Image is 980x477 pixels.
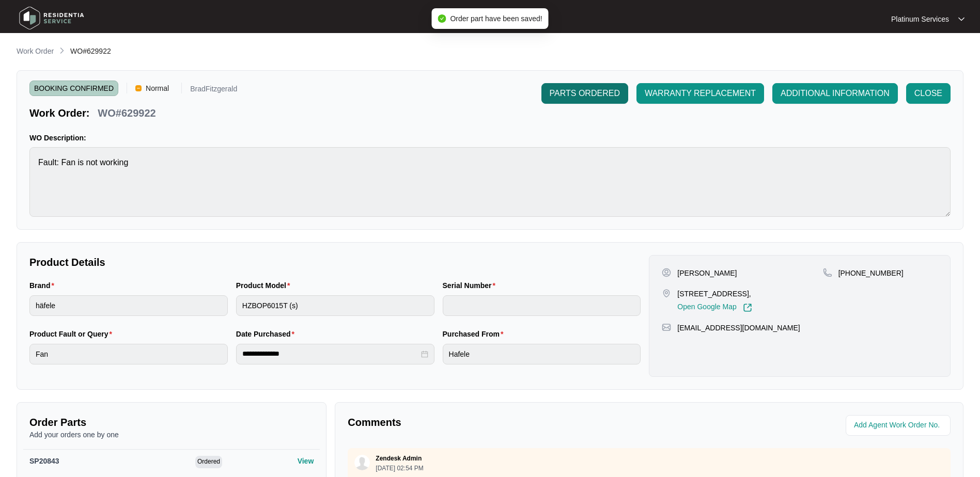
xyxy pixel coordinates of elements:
[195,456,222,468] span: Ordered
[443,280,500,291] label: Serial Number
[914,87,942,100] span: CLOSE
[677,303,752,312] a: Open Google Map
[29,255,641,269] p: Product Details
[29,344,228,364] input: Product Fault or Query
[781,87,890,100] span: ADDITIONAL INFORMATION
[29,415,314,430] p: Order Parts
[443,344,641,364] input: Purchased From
[450,14,542,23] span: Order part have been saved!
[29,430,314,440] p: Add your orders one by one
[645,87,756,100] span: WARRANTY REPLACEMENT
[348,415,642,430] p: Comments
[662,289,671,298] img: map-pin
[29,106,89,120] p: Work Order:
[236,295,434,316] input: Product Model
[135,85,142,91] img: Vercel Logo
[29,329,116,339] label: Product Fault or Query
[662,268,671,277] img: user-pin
[70,47,111,55] span: WO#629922
[29,133,951,143] p: WO Description:
[236,280,294,291] label: Product Model
[376,465,423,471] p: [DATE] 02:54 PM
[677,268,737,278] p: [PERSON_NAME]
[29,280,58,291] label: Brand
[15,3,88,34] img: residentia service logo
[823,268,832,277] img: map-pin
[677,289,752,299] p: [STREET_ADDRESS],
[906,83,951,104] button: CLOSE
[354,455,370,470] img: user.svg
[854,419,944,432] input: Add Agent Work Order No.
[541,83,628,104] button: PARTS ORDERED
[891,14,949,24] p: Platinum Services
[743,303,752,312] img: Link-External
[14,46,56,57] a: Work Order
[242,348,419,359] input: Date Purchased
[17,46,54,56] p: Work Order
[142,81,173,96] span: Normal
[677,323,800,333] p: [EMAIL_ADDRESS][DOMAIN_NAME]
[29,295,228,316] input: Brand
[662,323,671,332] img: map-pin
[190,85,237,96] p: BradFitzgerald
[98,106,155,120] p: WO#629922
[58,46,66,55] img: chevron-right
[438,14,446,23] span: check-circle
[29,147,951,217] textarea: Fault: Fan is not working
[298,456,314,466] p: View
[29,457,59,465] span: SP20843
[29,81,118,96] span: BOOKING CONFIRMED
[443,329,508,339] label: Purchased From
[550,87,620,100] span: PARTS ORDERED
[838,268,904,278] p: [PHONE_NUMBER]
[636,83,764,104] button: WARRANTY REPLACEMENT
[236,329,299,339] label: Date Purchased
[443,295,641,316] input: Serial Number
[376,454,422,463] p: Zendesk Admin
[772,83,898,104] button: ADDITIONAL INFORMATION
[958,17,965,22] img: dropdown arrow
